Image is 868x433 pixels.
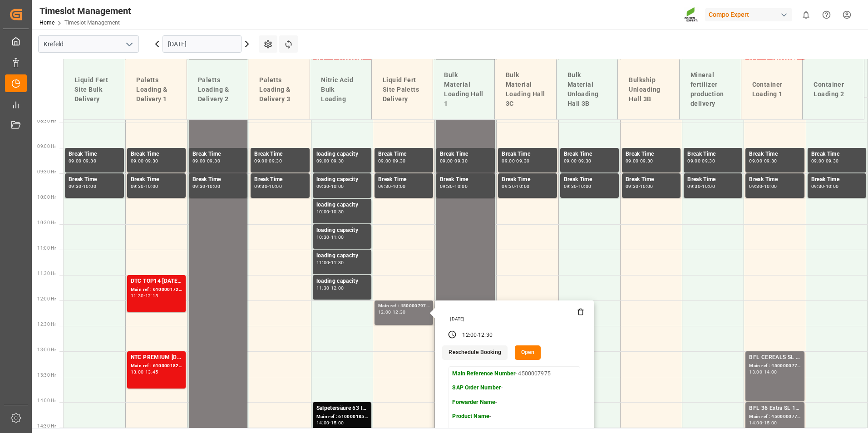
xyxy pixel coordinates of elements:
[378,159,391,163] div: 09:00
[749,362,800,370] div: Main ref : 4500000774, 2000000604
[564,150,615,159] div: Break Time
[329,184,330,188] div: -
[762,159,764,163] div: -
[515,345,541,360] button: Open
[700,184,702,188] div: -
[626,184,639,188] div: 09:30
[502,67,549,112] div: Bulk Material Loading Hall 3C
[452,370,550,378] p: - 4500007975
[454,159,468,163] div: 09:30
[207,159,220,163] div: 09:30
[38,35,139,53] input: Type to search/select
[329,421,330,425] div: -
[640,159,653,163] div: 09:30
[700,159,702,163] div: -
[393,159,406,163] div: 09:30
[131,159,144,163] div: 09:00
[391,184,393,188] div: -
[82,159,83,163] div: -
[378,150,429,159] div: Break Time
[122,37,136,51] button: open menu
[131,277,182,286] div: DTC TOP14 [DATE] 15%UH 3M 25kg(x42) INT
[316,413,368,421] div: Main ref : 6100001852, 2000001497
[440,184,453,188] div: 09:30
[331,261,344,265] div: 11:30
[687,67,734,112] div: Mineral fertilizer production delivery
[267,159,269,163] div: -
[145,159,158,163] div: 09:30
[391,159,393,163] div: -
[331,210,344,214] div: 10:30
[331,235,344,239] div: 11:00
[131,150,182,159] div: Break Time
[131,370,144,374] div: 13:00
[811,184,824,188] div: 09:30
[625,72,672,108] div: Bulkship Unloading Hall 3B
[316,277,368,286] div: loading capacity
[564,175,615,184] div: Break Time
[452,384,501,391] strong: SAP Order Number
[687,175,739,184] div: Break Time
[194,72,241,108] div: Paletts Loading & Delivery 2
[452,370,515,377] strong: Main Reference Number
[577,184,578,188] div: -
[440,67,487,112] div: Bulk Material Loading Hall 1
[626,175,677,184] div: Break Time
[316,159,330,163] div: 09:00
[749,413,800,421] div: Main ref : 4500000775, 2000000604
[764,370,777,374] div: 14:00
[192,175,244,184] div: Break Time
[626,159,639,163] div: 09:00
[826,184,839,188] div: 10:00
[762,184,764,188] div: -
[254,184,267,188] div: 09:30
[39,4,131,18] div: Timeslot Management
[440,150,491,159] div: Break Time
[37,296,56,301] span: 12:00 Hr
[316,226,368,235] div: loading capacity
[69,175,120,184] div: Break Time
[452,399,495,405] strong: Forwarder Name
[37,220,56,225] span: 10:30 Hr
[826,159,839,163] div: 09:30
[749,76,795,103] div: Container Loading 1
[163,35,242,53] input: DD.MM.YYYY
[687,150,739,159] div: Break Time
[515,159,516,163] div: -
[452,413,550,421] p: -
[440,175,491,184] div: Break Time
[749,370,762,374] div: 13:00
[269,184,282,188] div: 10:00
[83,184,96,188] div: 10:00
[516,159,529,163] div: 09:30
[254,175,306,184] div: Break Time
[702,184,715,188] div: 10:00
[749,175,800,184] div: Break Time
[131,353,182,362] div: NTC PREMIUM [DATE]+3+TE 600kg BBBT FAIR 25-5-8 35%UH 3M 25kg (x40) INT
[316,201,368,210] div: loading capacity
[37,118,56,123] span: 08:30 Hr
[256,72,302,108] div: Paletts Loading & Delivery 3
[379,72,426,108] div: Liquid Fert Site Paletts Delivery
[687,184,700,188] div: 09:30
[749,353,800,362] div: BFL CEREALS SL 10L (x60) TR (KRE) MTO
[578,159,592,163] div: 09:30
[824,184,825,188] div: -
[131,175,182,184] div: Break Time
[331,286,344,290] div: 12:00
[462,331,477,340] div: 12:00
[626,150,677,159] div: Break Time
[378,302,429,310] div: Main ref : 4500007975,
[811,150,863,159] div: Break Time
[131,294,144,298] div: 11:30
[317,72,364,108] div: Nitric Acid Bulk Loading
[331,421,344,425] div: 15:00
[329,159,330,163] div: -
[207,184,220,188] div: 10:00
[502,159,515,163] div: 09:00
[37,347,56,352] span: 13:00 Hr
[440,159,453,163] div: 09:00
[316,421,330,425] div: 14:00
[37,398,56,403] span: 14:00 Hr
[702,159,715,163] div: 09:30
